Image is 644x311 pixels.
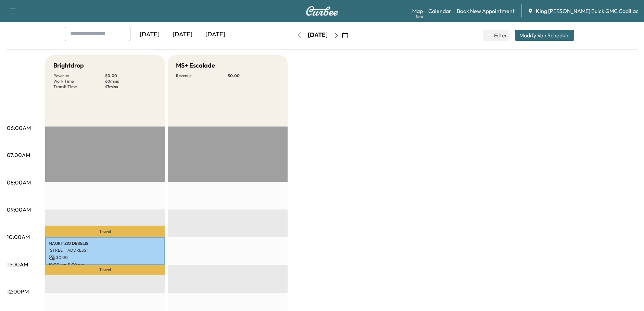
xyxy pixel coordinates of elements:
span: Filter [494,31,506,39]
div: Beta [416,14,423,19]
img: Curbee Logo [306,6,339,16]
p: 10:00AM [7,233,30,241]
p: $ 0.00 [49,254,162,261]
a: Book New Appointment [457,7,515,15]
p: 60 mins [105,79,157,84]
p: Work Time [53,79,105,84]
p: 11:00AM [7,260,28,268]
a: MapBeta [412,7,423,15]
div: [DATE] [133,27,166,43]
p: 12:00PM [7,287,29,296]
p: $ 0.00 [105,73,157,79]
a: Calendar [428,7,451,15]
button: Filter [483,30,509,41]
p: Revenue [53,73,105,79]
p: Revenue [176,73,228,79]
p: Travel [45,265,165,274]
p: 06:00AM [7,124,31,132]
p: 10:00 am - 11:00 am [49,262,162,267]
button: Modify Van Schedule [515,30,574,41]
div: [DATE] [166,27,199,43]
span: King [PERSON_NAME] Buick GMC Cadillac [536,7,639,15]
h5: MS+ Escalade [176,61,215,70]
p: Transit Time [53,84,105,89]
p: Travel [45,226,165,237]
div: [DATE] [308,31,328,39]
p: 09:00AM [7,205,31,214]
p: MAURITZIO DEBELIS [49,241,162,246]
p: 08:00AM [7,178,31,187]
h5: Brightdrop [53,61,84,70]
p: 07:00AM [7,151,30,159]
p: [STREET_ADDRESS] [49,248,162,253]
p: 47 mins [105,84,157,89]
div: [DATE] [199,27,232,43]
p: $ 0.00 [228,73,279,79]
